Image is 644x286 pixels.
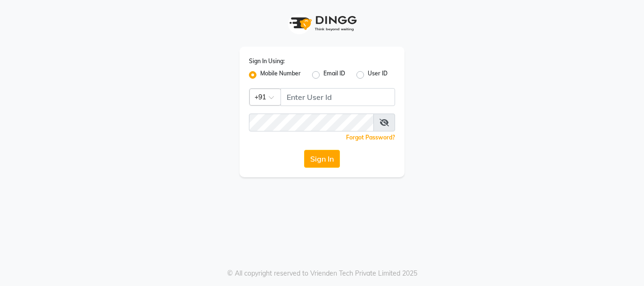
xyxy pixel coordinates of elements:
[304,150,340,168] button: Sign In
[249,114,374,131] input: Username
[368,69,388,81] label: User ID
[281,88,395,106] input: Username
[323,69,345,81] label: Email ID
[249,57,285,65] label: Sign In Using:
[260,69,301,81] label: Mobile Number
[346,134,395,141] a: Forgot Password?
[284,9,360,37] img: logo1.svg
